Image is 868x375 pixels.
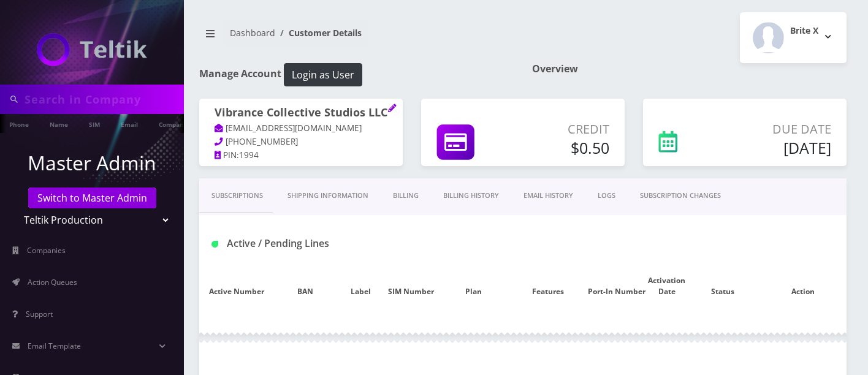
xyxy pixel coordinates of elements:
[511,263,585,309] th: Features
[386,263,436,309] th: SIM Number
[790,26,818,36] h2: Brite X
[199,178,275,213] a: Subscriptions
[760,263,847,309] th: Action
[381,178,431,213] a: Billing
[27,245,66,256] span: Companies
[740,12,847,63] button: Brite X
[628,178,733,213] a: SUBSCRIPTION CHANGES
[281,67,362,80] a: Login as User
[115,114,144,133] a: Email
[431,178,511,213] a: Billing History
[274,263,336,309] th: BAN
[215,106,387,122] h1: Vibrance Collective Studios LLC
[83,114,106,133] a: SIM
[28,341,81,351] span: Email Template
[230,27,275,39] a: Dashboard
[336,263,386,309] th: Label
[516,120,609,138] p: Credit
[585,263,648,309] th: Port-In Number
[215,123,362,135] a: [EMAIL_ADDRESS][DOMAIN_NAME]
[211,238,407,249] h1: Active / Pending Lines
[199,20,514,55] nav: breadcrumb
[648,263,685,309] th: Activation Date
[284,63,362,86] button: Login as User
[37,33,147,66] img: Teltik Production
[44,114,74,133] a: Name
[275,178,381,213] a: Shipping Information
[275,26,362,39] li: Customer Details
[532,63,847,75] h1: Overview
[685,263,759,309] th: Status
[211,241,218,248] img: Active / Pending Lines
[436,263,511,309] th: Plan
[226,136,298,147] span: [PHONE_NUMBER]
[199,63,514,86] h1: Manage Account
[28,187,156,208] a: Switch to Master Admin
[585,178,628,213] a: LOGS
[516,138,609,157] h5: $0.50
[25,88,181,111] input: Search in Company
[3,114,35,133] a: Phone
[215,150,239,162] a: PIN:
[153,114,194,133] a: Company
[199,263,274,309] th: Active Number
[239,150,259,161] span: 1994
[722,120,831,138] p: Due Date
[511,178,585,213] a: EMAIL HISTORY
[28,277,77,287] span: Action Queues
[722,138,831,157] h5: [DATE]
[26,309,53,319] span: Support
